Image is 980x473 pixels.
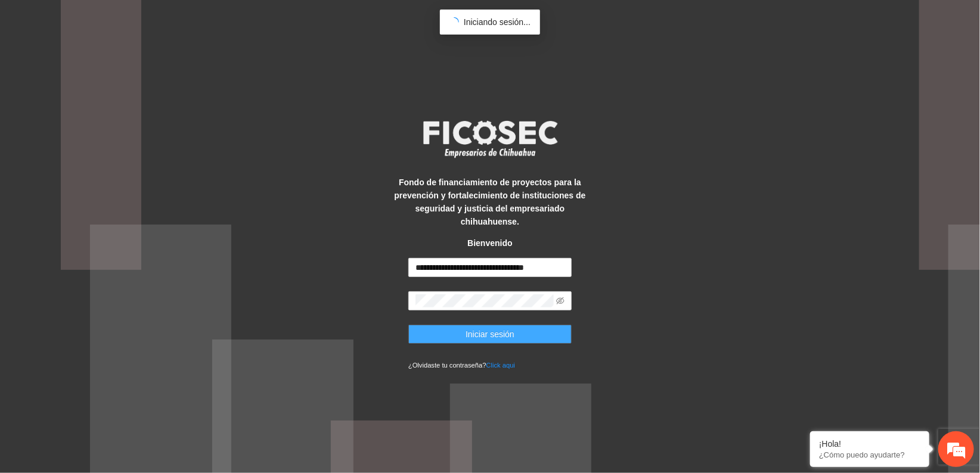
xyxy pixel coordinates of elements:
span: Iniciar sesión [466,328,514,341]
img: logo [415,117,565,161]
a: Click aqui [486,362,516,369]
span: Iniciando sesión... [464,17,531,27]
span: loading [448,16,460,28]
span: Estamos en línea. [69,159,165,279]
div: Chatee con nosotros ahora [62,61,200,76]
div: Minimizar ventana de chat en vivo [196,6,224,35]
textarea: Escriba su mensaje y pulse “Intro” [6,325,227,367]
strong: Fondo de financiamiento de proyectos para la prevención y fortalecimiento de instituciones de seg... [394,178,585,226]
strong: Bienvenido [467,238,512,248]
small: ¿Olvidaste tu contraseña? [408,362,515,369]
span: eye-invisible [556,297,565,305]
button: Iniciar sesión [408,325,572,344]
p: ¿Cómo puedo ayudarte? [819,450,920,459]
div: ¡Hola! [819,439,920,449]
